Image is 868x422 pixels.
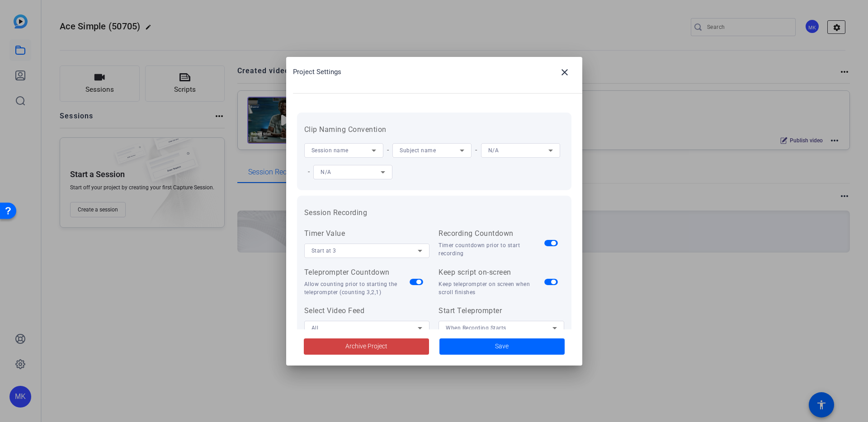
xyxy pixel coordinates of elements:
[439,267,544,278] div: Keep script on-screen
[495,342,509,351] span: Save
[559,67,570,78] mat-icon: close
[439,280,544,296] div: Keep teleprompter on screen when scroll finishes
[439,228,544,239] div: Recording Countdown
[304,207,564,218] h3: Session Recording
[400,147,436,154] span: Subject name
[293,61,582,83] div: Project Settings
[311,248,336,254] span: Start at 3
[439,305,564,316] div: Start Teleprompter
[304,305,430,316] div: Select Video Feed
[321,169,331,175] span: N/A
[304,280,410,296] div: Allow counting prior to starting the teleprompter (counting 3,2,1)
[304,167,314,176] span: -
[311,325,319,331] span: All
[439,241,544,258] div: Timer countdown prior to start recording
[311,147,349,154] span: Session name
[304,338,429,355] button: Archive Project
[345,342,387,351] span: Archive Project
[304,267,410,278] div: Teleprompter Countdown
[383,145,393,154] span: -
[304,124,564,135] h3: Clip Naming Convention
[439,338,565,355] button: Save
[446,325,506,331] span: When Recording Starts
[472,145,481,154] span: -
[304,228,430,239] div: Timer Value
[488,147,499,154] span: N/A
